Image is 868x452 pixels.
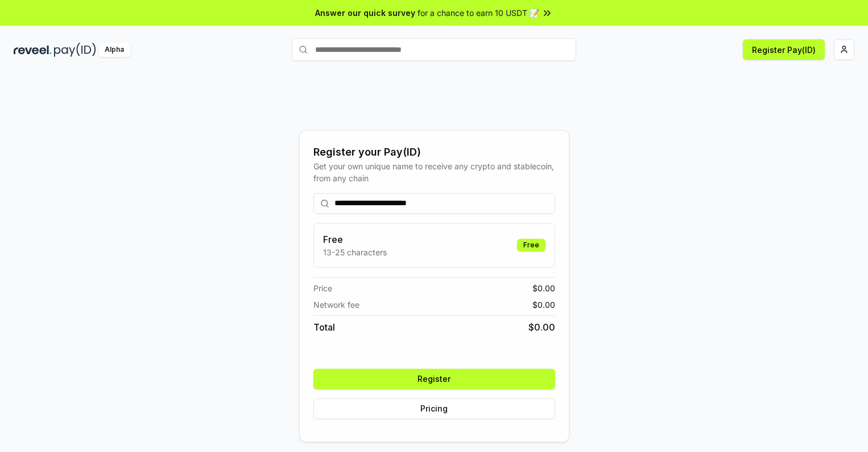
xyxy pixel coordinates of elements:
[323,246,387,258] p: 13-25 characters
[313,320,335,334] span: Total
[54,43,96,57] img: pay_id
[323,233,387,246] h3: Free
[517,239,545,251] div: Free
[313,282,332,294] span: Price
[98,43,130,57] div: Alpha
[14,43,52,57] img: reveel_dark
[532,299,555,311] span: $ 0.00
[313,369,555,389] button: Register
[313,160,555,184] div: Get your own unique name to receive any crypto and stablecoin, from any chain
[313,398,555,419] button: Pricing
[313,144,555,160] div: Register your Pay(ID)
[313,299,359,311] span: Network fee
[418,7,539,19] span: for a chance to earn 10 USDT 📝
[532,282,555,294] span: $ 0.00
[315,7,415,19] span: Answer our quick survey
[528,320,555,334] span: $ 0.00
[743,39,825,60] button: Register Pay(ID)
